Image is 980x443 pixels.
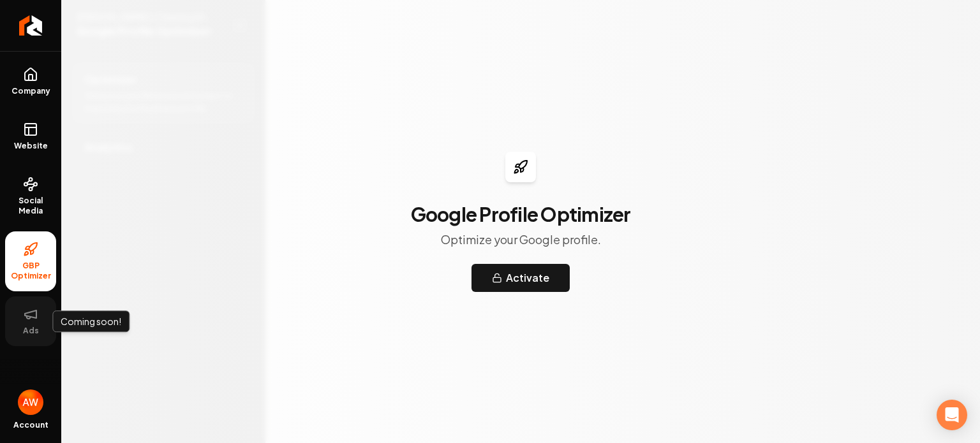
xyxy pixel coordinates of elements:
button: Ads [5,296,56,346]
span: Company [6,86,56,96]
img: Rebolt Logo [19,15,43,36]
img: Alexa Wiley [18,389,43,415]
span: Account [13,420,48,430]
span: Social Media [5,196,56,216]
a: Website [5,112,56,161]
span: Ads [18,326,44,336]
span: GBP Optimizer [5,261,56,281]
a: Social Media [5,166,56,226]
a: Company [5,57,56,106]
div: Open Intercom Messenger [937,400,967,430]
p: Coming soon! [61,315,121,328]
button: Open user button [18,389,43,415]
span: Website [9,141,53,151]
